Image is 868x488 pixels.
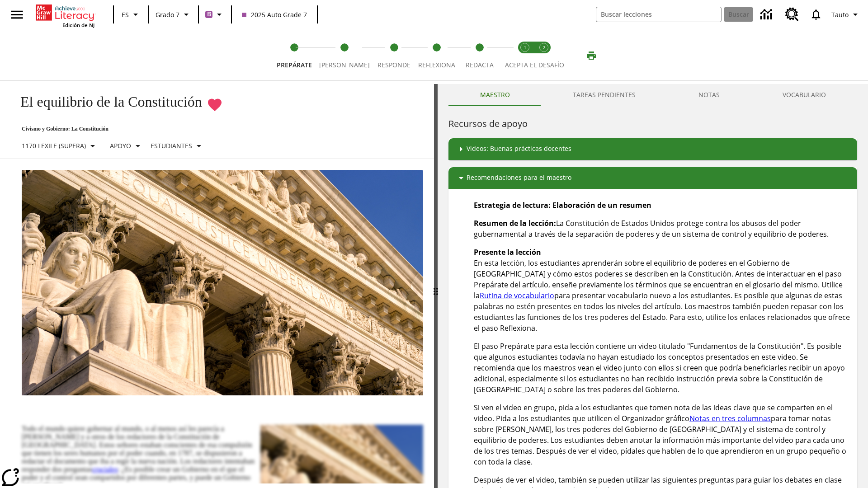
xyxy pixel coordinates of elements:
a: Centro de información [755,2,780,27]
span: ACEPTA EL DESAFÍO [505,61,564,69]
div: Pulsa la tecla de intro o la barra espaciadora y luego presiona las flechas de derecha e izquierd... [434,84,438,488]
h6: Recursos de apoyo [448,117,857,131]
strong: Presente la lección [474,247,541,257]
button: TAREAS PENDIENTES [541,84,667,106]
span: Prepárate [277,61,312,69]
text: 2 [543,45,545,51]
button: Seleccione Lexile, 1170 Lexile (Supera) [18,138,102,154]
p: Apoyo [110,141,131,150]
a: Notas en tres columnas [689,413,771,423]
div: Recomendaciones para el maestro [448,167,857,189]
button: Prepárate step 1 of 5 [269,31,319,80]
input: Buscar campo [596,7,721,22]
button: Perfil/Configuración [828,6,864,23]
button: Redacta step 5 of 5 [455,31,504,80]
p: Videos: Buenas prácticas docentes [467,144,571,155]
p: Estudiantes [151,141,192,150]
span: Tauto [831,10,849,19]
h1: El equilibrio de la Constitución [11,94,202,110]
button: NOTAS [667,84,751,106]
p: Si ven el video en grupo, pida a los estudiantes que tomen nota de las ideas clave que se compart... [474,402,850,467]
button: Acepta el desafío contesta step 2 of 2 [531,31,557,80]
button: Acepta el desafío lee step 1 of 2 [512,31,538,80]
button: Boost El color de la clase es morado/púrpura. Cambiar el color de la clase. [202,6,228,23]
p: 1170 Lexile (Supera) [22,141,86,150]
p: La Constitución de Estados Unidos protege contra los abusos del poder gubernamental a través de l... [474,218,850,239]
button: Imprimir [577,47,606,64]
button: Responde step 3 of 5 [370,31,418,80]
span: B [207,9,211,20]
button: Reflexiona step 4 of 5 [411,31,462,80]
button: Tipo de apoyo, Apoyo [106,138,147,154]
div: Instructional Panel Tabs [448,84,857,106]
a: Rutina de vocabulario [480,291,554,300]
button: Abrir el menú lateral [4,1,30,28]
button: Lee step 2 of 5 [312,31,377,80]
div: Videos: Buenas prácticas docentes [448,138,857,160]
span: ES [122,10,129,19]
p: En esta lección, los estudiantes aprenderán sobre el equilibrio de poderes en el Gobierno de [GEO... [474,247,850,333]
button: VOCABULARIO [751,84,857,106]
p: Recomendaciones para el maestro [467,173,571,183]
span: Responde [377,61,410,69]
img: El edificio del Tribunal Supremo de Estados Unidos ostenta la frase "Igualdad de justicia bajo la... [22,170,423,396]
strong: Estrategia de lectura: Elaboración de un resumen [474,200,651,210]
strong: Resumen de la lección: [474,218,556,228]
a: Notificaciones [804,3,828,26]
button: Grado: Grado 7, Elige un grado [152,6,195,23]
button: Seleccionar estudiante [147,138,208,154]
span: Reflexiona [418,61,455,69]
button: Lenguaje: ES, Selecciona un idioma [117,6,146,23]
text: 1 [524,45,526,51]
div: Portada [36,3,94,28]
span: Redacta [466,61,494,69]
button: Remover de Favoritas - El equilibrio de la Constitución [207,97,223,113]
button: Maestro [448,84,541,106]
p: Civismo y Gobierno: La Constitución [11,126,223,132]
span: Grado 7 [156,10,179,19]
span: Edición de NJ [62,22,94,28]
a: Centro de recursos, Se abrirá en una pestaña nueva. [780,2,804,27]
p: El paso Prepárate para esta lección contiene un video titulado "Fundamentos de la Constitución". ... [474,341,850,395]
span: [PERSON_NAME] [319,61,370,69]
div: activity [438,84,868,488]
span: 2025 Auto Grade 7 [242,10,307,19]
